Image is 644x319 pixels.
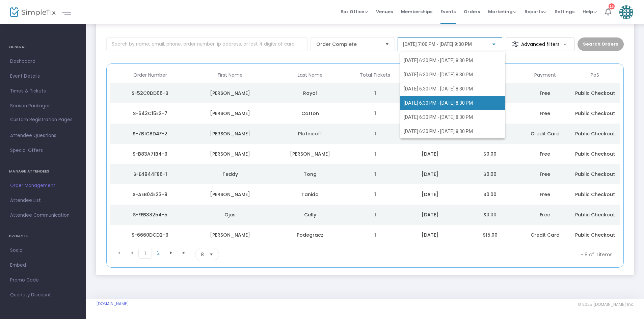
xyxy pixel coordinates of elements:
span: [DATE] 6:30 PM - [DATE] 8:30 PM [404,100,473,106]
span: [DATE] 6:30 PM - [DATE] 8:30 PM [404,72,473,77]
span: [DATE] 6:30 PM - [DATE] 8:30 PM [404,58,473,63]
span: [DATE] 6:30 PM - [DATE] 8:30 PM [404,86,473,91]
span: [DATE] 6:30 PM - [DATE] 8:30 PM [404,129,473,134]
span: [DATE] 6:30 PM - [DATE] 8:30 PM [404,114,473,120]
